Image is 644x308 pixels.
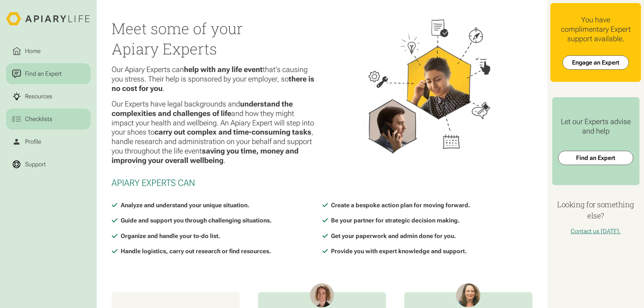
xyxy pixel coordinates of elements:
[6,154,91,175] a: Support
[556,15,635,44] div: You have complimentary Expert support available.
[571,228,621,235] a: Contact us [DATE].
[121,231,220,241] div: Organize and handle your to-do list.
[112,74,314,93] strong: there is no cost for you
[23,115,54,124] div: Checklists
[184,65,263,74] strong: help with any life event
[558,117,633,136] div: Let our Experts advise and help
[121,200,249,210] div: Analyze and understand your unique situation.
[6,63,91,85] a: Find an Expert
[112,146,299,165] strong: saving you time, money and improving your overall wellbeing
[6,86,91,107] a: Resources
[331,246,467,256] div: Provide you with expert knowledge and support.
[331,231,456,241] div: Get your paperwork and admin done for you.
[112,177,532,188] h2: Apiary Experts Can
[23,47,42,56] div: Home
[6,109,91,130] a: Checklists
[6,41,91,62] a: Home
[23,137,43,146] div: Profile
[23,160,47,169] div: Support
[23,69,63,78] div: Find an Expert
[23,92,54,101] div: Resources
[331,200,470,210] div: Create a bespoke action plan for moving forward.
[121,216,272,225] div: Guide and support you through challenging situations.
[331,216,460,225] div: Be your partner for strategic decision making.
[558,151,633,165] a: Find an Expert
[563,55,629,70] a: Engage an Expert
[112,99,316,165] p: Our Experts have legal backgrounds and and how they might impact your health and wellbeing. An Ap...
[112,99,293,118] strong: understand the complexities and challenges of life
[550,199,641,221] h4: Looking for something else?
[6,131,91,152] a: Profile
[154,127,311,136] strong: carry out complex and time-consuming tasks
[112,18,316,59] h2: Meet some of your Apiary Experts
[121,246,271,256] div: Handle logistics, carry out research or find resources.
[112,65,316,93] p: Our Apiary Experts can that’s causing you stress. Their help is sponsored by your employer, so .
